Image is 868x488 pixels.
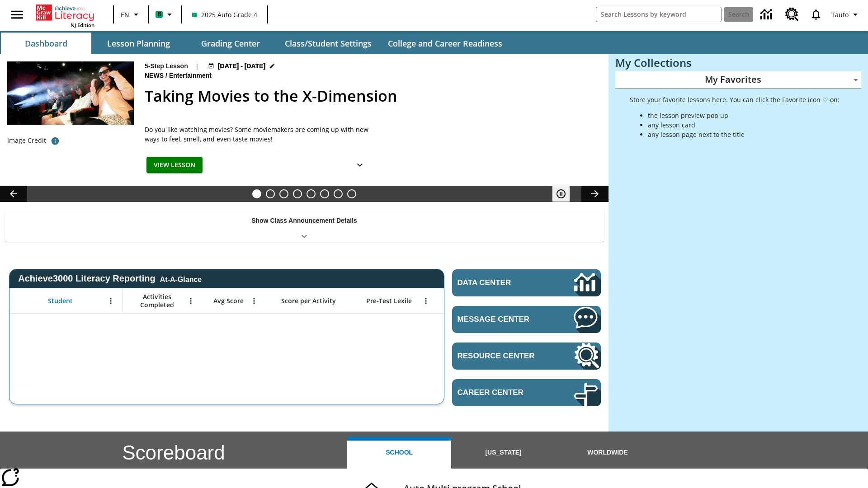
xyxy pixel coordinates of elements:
[1,33,91,54] button: Dashboard
[596,7,721,22] input: search field
[145,61,188,71] p: 5-Step Lesson
[165,72,167,79] span: /
[4,1,30,28] button: Open side menu
[213,297,244,305] span: Avg Score
[185,33,276,54] button: Grading Center
[279,189,288,198] button: Slide 3 Do You Want Fries With That?
[247,294,261,308] button: Open Menu
[452,269,601,296] a: Data Center
[630,95,840,104] p: Store your favorite lessons here. You can click the Favorite icon ♡ on:
[419,294,433,308] button: Open Menu
[458,352,547,361] span: Resource Center
[381,33,509,54] button: College and Career Readiness
[7,136,46,145] p: Image Credit
[351,157,369,174] button: Show Details
[169,71,213,81] span: Entertainment
[145,84,598,108] h2: Taking Movies to the X-Dimension
[157,9,161,20] span: B
[46,133,64,149] button: Photo credit: Photo by The Asahi Shimbun via Getty Images
[117,6,146,23] button: Language: EN, Select a language
[828,6,864,23] button: Profile/Settings
[334,189,343,198] button: Slide 7 Career Lesson
[831,10,849,19] span: Tauto
[552,186,579,202] div: Pause
[18,273,202,284] span: Achieve3000 Literacy Reporting
[36,3,94,28] div: Home
[452,343,601,370] a: Resource Center, Will open in new tab
[804,3,828,26] a: Notifications
[152,6,179,23] button: Boost Class color is mint green. Change class color
[556,437,660,469] button: Worldwide
[218,61,265,71] span: [DATE] - [DATE]
[36,4,94,22] a: Home
[251,216,357,225] p: Show Class Announcement Details
[145,125,371,144] p: Do you like watching movies? Some moviemakers are coming up with new ways to feel, smell, and eve...
[278,33,379,54] button: Class/Student Settings
[581,186,609,202] button: Lesson carousel, Next
[7,61,134,125] img: Panel in front of the seats sprays water mist to the happy audience at a 4DX-equipped theater.
[145,71,165,81] span: News
[320,189,329,198] button: Slide 6 Pre-release lesson
[552,186,570,202] button: Pause
[48,297,73,305] span: Student
[615,71,861,89] div: My Favorites
[127,293,187,309] span: Activities Completed
[458,388,547,397] span: Career Center
[648,130,840,139] li: any lesson page next to the title
[121,10,129,19] span: EN
[192,10,257,19] span: 2025 Auto Grade 4
[5,211,604,242] div: Show Class Announcement Details
[458,315,547,324] span: Message Center
[366,297,412,305] span: Pre-Test Lexile
[93,33,184,54] button: Lesson Planning
[146,157,203,174] button: View Lesson
[71,22,94,28] span: NJ Edition
[780,2,804,27] a: Resource Center, Will open in new tab
[347,189,356,198] button: Slide 8 Sleepless in the Animal Kingdom
[195,61,199,71] span: |
[648,111,840,120] li: the lesson preview pop up
[615,56,861,69] h3: My Collections
[266,189,275,198] button: Slide 2 Cars of the Future?
[281,297,336,305] span: Score per Activity
[458,278,543,287] span: Data Center
[184,294,198,308] button: Open Menu
[452,379,601,406] a: Career Center
[160,274,202,284] div: At-A-Glance
[648,120,840,130] li: any lesson card
[252,189,261,198] button: Slide 1 Taking Movies to the X-Dimension
[293,189,302,198] button: Slide 4 What's the Big Idea?
[452,306,601,333] a: Message Center
[104,294,118,308] button: Open Menu
[206,61,278,71] button: Aug 18 - Aug 24 Choose Dates
[307,189,316,198] button: Slide 5 One Idea, Lots of Hard Work
[347,437,451,469] button: School
[755,2,780,27] a: Data Center
[451,437,555,469] button: [US_STATE]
